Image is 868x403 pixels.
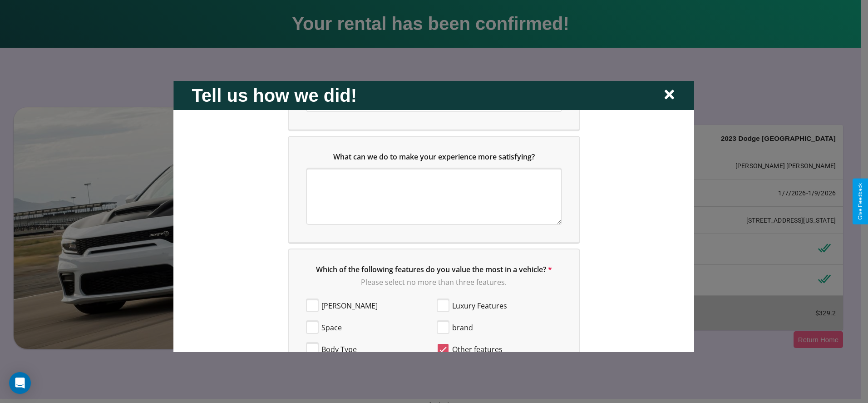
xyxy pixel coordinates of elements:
[452,343,503,354] span: Other features
[316,264,546,274] span: Which of the following features do you value the most in a vehicle?
[192,85,357,105] h2: Tell us how we did!
[321,300,378,311] span: [PERSON_NAME]
[321,343,357,354] span: Body Type
[452,300,507,311] span: Luxury Features
[333,151,535,161] span: What can we do to make your experience more satisfying?
[361,277,507,287] span: Please select no more than three features.
[857,183,863,220] div: Give Feedback
[9,372,31,394] div: Open Intercom Messenger
[452,322,473,333] span: brand
[321,322,342,333] span: Space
